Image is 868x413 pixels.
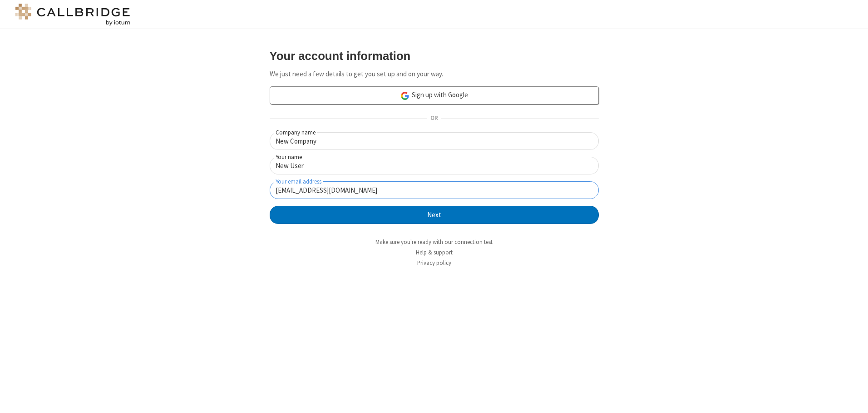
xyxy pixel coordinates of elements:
[270,157,599,174] input: Your name
[416,249,453,256] a: Help & support
[427,112,441,125] span: OR
[270,181,599,199] input: Your email address
[270,69,599,80] p: We just need a few details to get you set up and on your way.
[270,206,599,224] button: Next
[14,4,132,25] img: logo@2x.png
[417,259,451,267] a: Privacy policy
[270,132,599,150] input: Company name
[375,238,493,246] a: Make sure you're ready with our connection test
[270,50,599,62] h3: Your account information
[270,86,599,104] a: Sign up with Google
[400,91,410,101] img: google-icon.png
